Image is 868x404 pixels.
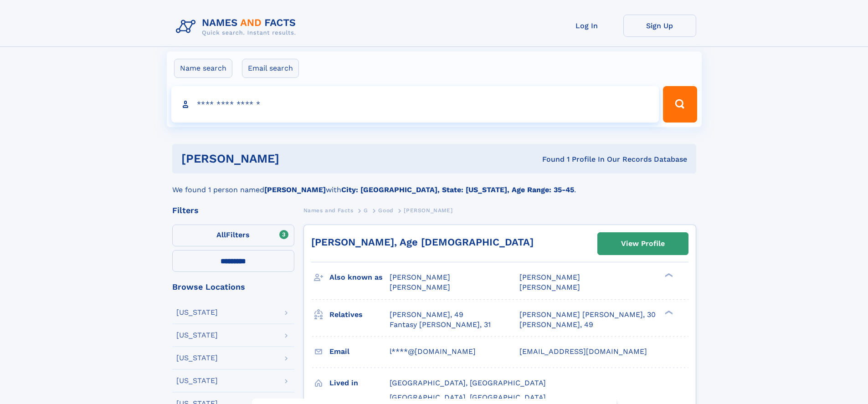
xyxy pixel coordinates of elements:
[264,185,326,194] b: [PERSON_NAME]
[390,310,463,320] a: [PERSON_NAME], 49
[364,205,368,216] a: G
[390,393,546,402] span: [GEOGRAPHIC_DATA], [GEOGRAPHIC_DATA]
[378,205,393,216] a: Good
[390,378,546,387] span: [GEOGRAPHIC_DATA], [GEOGRAPHIC_DATA]
[390,273,450,281] span: [PERSON_NAME]
[329,375,390,391] h3: Lived in
[329,270,390,285] h3: Also known as
[519,283,580,291] span: [PERSON_NAME]
[242,59,299,78] label: Email search
[663,86,697,123] button: Search Button
[172,206,294,215] div: Filters
[174,59,232,78] label: Name search
[176,309,218,316] div: [US_STATE]
[329,344,390,359] h3: Email
[378,207,393,214] span: Good
[341,185,574,194] b: City: [GEOGRAPHIC_DATA], State: [US_STATE], Age Range: 35-45
[364,207,368,214] span: G
[411,154,687,164] div: Found 1 Profile In Our Records Database
[390,320,491,330] a: Fantasy [PERSON_NAME], 31
[663,309,673,315] div: ❯
[172,225,294,246] label: Filters
[176,354,218,362] div: [US_STATE]
[404,207,452,214] span: [PERSON_NAME]
[519,320,593,330] a: [PERSON_NAME], 49
[550,15,623,37] a: Log In
[172,283,294,291] div: Browse Locations
[172,174,696,195] div: We found 1 person named with .
[663,272,673,278] div: ❯
[623,15,696,37] a: Sign Up
[390,283,450,291] span: [PERSON_NAME]
[171,86,659,123] input: search input
[176,377,218,384] div: [US_STATE]
[172,15,303,39] img: Logo Names and Facts
[519,310,656,320] a: [PERSON_NAME] [PERSON_NAME], 30
[519,347,647,356] span: [EMAIL_ADDRESS][DOMAIN_NAME]
[621,233,665,254] div: View Profile
[303,205,354,216] a: Names and Facts
[519,273,580,281] span: [PERSON_NAME]
[329,307,390,322] h3: Relatives
[181,153,411,164] h1: [PERSON_NAME]
[216,230,226,239] span: All
[311,236,534,248] a: [PERSON_NAME], Age [DEMOGRAPHIC_DATA]
[176,332,218,339] div: [US_STATE]
[598,233,688,255] a: View Profile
